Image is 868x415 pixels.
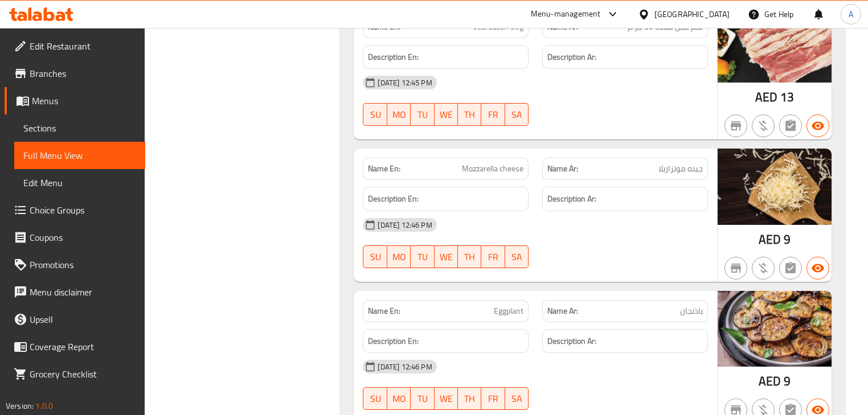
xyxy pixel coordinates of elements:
[6,398,34,413] span: Version:
[415,249,429,265] span: TU
[35,398,53,413] span: 1.0.0
[30,258,136,272] span: Promotions
[481,387,505,410] button: FR
[30,313,136,326] span: Upsell
[5,360,145,388] a: Grocery Checklist
[411,387,434,410] button: TU
[368,305,400,317] strong: Name En:
[510,391,524,407] span: SA
[23,121,136,135] span: Sections
[30,367,136,381] span: Grocery Checklist
[23,176,136,190] span: Edit Menu
[373,77,436,88] span: [DATE] 12:45 PM
[680,305,703,317] span: باذنجان
[368,163,400,175] strong: Name En:
[5,278,145,306] a: Menu disclaimer
[654,8,730,20] div: [GEOGRAPHIC_DATA]
[547,50,596,64] strong: Description Ar:
[439,249,453,265] span: WE
[724,114,747,137] button: Not branch specific item
[486,249,500,265] span: FR
[30,231,136,244] span: Coupons
[5,32,145,60] a: Edit Restaurant
[439,391,453,407] span: WE
[387,245,411,268] button: MO
[14,114,145,142] a: Sections
[368,106,382,123] span: SU
[5,306,145,333] a: Upsell
[30,39,136,53] span: Edit Restaurant
[505,245,529,268] button: SA
[486,391,500,407] span: FR
[510,249,524,265] span: SA
[435,387,458,410] button: WE
[392,249,406,265] span: MO
[439,106,453,123] span: WE
[531,7,601,21] div: Menu-management
[30,203,136,217] span: Choice Groups
[363,103,387,126] button: SU
[784,370,791,392] span: 9
[505,103,529,126] button: SA
[547,21,578,33] strong: Name Ar:
[462,249,477,265] span: TH
[5,87,145,114] a: Menus
[481,103,505,126] button: FR
[5,333,145,360] a: Coverage Report
[5,60,145,87] a: Branches
[14,169,145,196] a: Edit Menu
[387,103,411,126] button: MO
[415,391,429,407] span: TU
[486,106,500,123] span: FR
[392,391,406,407] span: MO
[473,21,523,33] span: Veal bacon 30g
[368,249,382,265] span: SU
[458,387,481,410] button: TH
[547,163,578,175] strong: Name Ar:
[724,257,747,280] button: Not branch specific item
[5,224,145,251] a: Coupons
[30,340,136,354] span: Coverage Report
[718,291,832,367] img: Eggplant_638954450690986663.jpg
[806,257,829,280] button: Available
[494,305,523,317] span: Eggplant
[411,103,434,126] button: TU
[779,257,802,280] button: Not has choices
[505,387,529,410] button: SA
[458,103,481,126] button: TH
[5,196,145,224] a: Choice Groups
[30,67,136,80] span: Branches
[849,8,853,20] span: A
[32,94,136,108] span: Menus
[23,149,136,162] span: Full Menu View
[5,251,145,278] a: Promotions
[547,192,596,206] strong: Description Ar:
[373,220,436,231] span: [DATE] 12:46 PM
[752,257,775,280] button: Purchased item
[752,114,775,137] button: Purchased item
[411,245,434,268] button: TU
[759,228,781,250] span: AED
[462,106,477,123] span: TH
[14,142,145,169] a: Full Menu View
[368,21,400,33] strong: Name En:
[755,86,777,108] span: AED
[628,21,703,33] span: لحم عجل مقدد 30 جرام
[458,245,481,268] button: TH
[368,391,382,407] span: SU
[368,192,419,206] strong: Description En:
[462,163,523,175] span: Mozzarella cheese
[368,334,419,348] strong: Description En:
[462,391,477,407] span: TH
[481,245,505,268] button: FR
[392,106,406,123] span: MO
[435,245,458,268] button: WE
[435,103,458,126] button: WE
[387,387,411,410] button: MO
[547,334,596,348] strong: Description Ar:
[547,305,578,317] strong: Name Ar:
[718,7,832,83] img: Veal_bacon_30g638954450675765889.jpg
[510,106,524,123] span: SA
[30,285,136,299] span: Menu disclaimer
[784,228,791,250] span: 9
